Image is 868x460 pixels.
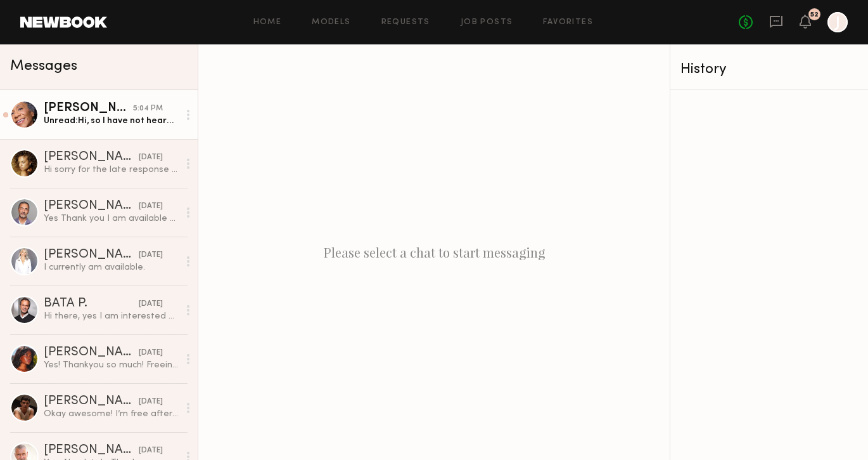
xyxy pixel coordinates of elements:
[381,18,430,27] a: Requests
[44,249,139,261] div: [PERSON_NAME]
[44,102,133,115] div: [PERSON_NAME]
[139,347,163,359] div: [DATE]
[827,12,848,32] a: J
[44,298,139,310] div: BATA P.
[44,213,179,225] div: Yes Thank you I am available Send me all the details [PERSON_NAME][EMAIL_ADDRESS][DOMAIN_NAME] Be...
[44,151,139,164] div: [PERSON_NAME]
[139,298,163,310] div: [DATE]
[44,359,179,371] div: Yes! Thankyou so much! Freeing my calendar for the 19th now
[139,200,163,213] div: [DATE]
[44,346,139,359] div: [PERSON_NAME]
[810,11,819,18] div: 52
[44,261,179,273] div: I currently am available.
[44,200,139,213] div: [PERSON_NAME]
[139,249,163,261] div: [DATE]
[44,310,179,322] div: Hi there, yes I am interested and can be available [DATE] . Thank you . Looking forward to hearin...
[198,44,670,460] div: Please select a chat to start messaging
[44,395,139,408] div: [PERSON_NAME]
[543,18,593,27] a: Favorites
[44,444,139,457] div: [PERSON_NAME]
[133,103,163,115] div: 5:04 PM
[680,62,858,77] div: History
[139,396,163,408] div: [DATE]
[44,164,179,176] div: Hi sorry for the late response my notifications were not being sent on here. If you’re still cast...
[312,18,350,27] a: Models
[139,445,163,457] div: [DATE]
[461,18,513,27] a: Job Posts
[10,59,77,74] span: Messages
[44,115,179,127] div: Unread: Hi, so I have not heard back about the date I’m working. It will probably be [DATE] befor...
[253,18,282,27] a: Home
[139,152,163,164] div: [DATE]
[44,408,179,420] div: Okay awesome! I’m free after 12!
